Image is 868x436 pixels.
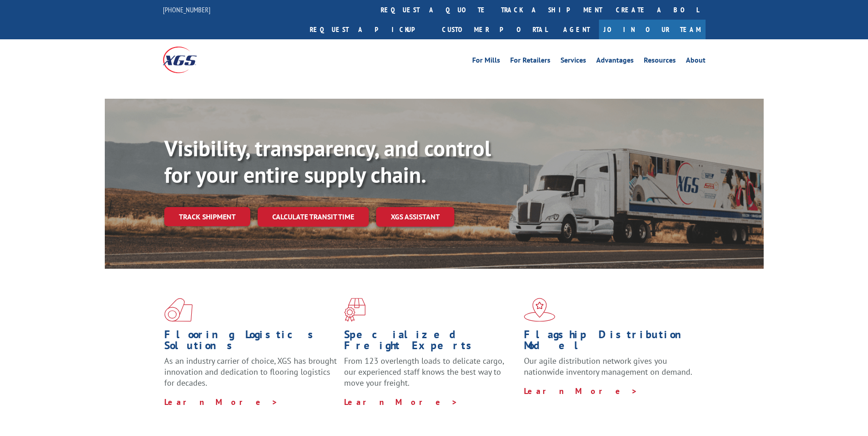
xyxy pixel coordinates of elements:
b: Visibility, transparency, and control for your entire supply chain. [164,134,491,189]
a: Customer Portal [435,20,554,39]
p: From 123 overlength loads to delicate cargo, our experienced staff knows the best way to move you... [344,356,517,396]
a: Learn More > [344,397,458,407]
a: Agent [554,20,599,39]
a: About [686,57,706,67]
a: Track shipment [164,207,250,226]
img: xgs-icon-focused-on-flooring-red [344,298,366,322]
h1: Flagship Distribution Model [524,329,697,356]
a: Advantages [596,57,634,67]
a: For Mills [472,57,500,67]
a: Learn More > [164,397,278,407]
a: Request a pickup [303,20,435,39]
a: [PHONE_NUMBER] [163,5,210,14]
a: Calculate transit time [258,207,369,227]
h1: Specialized Freight Experts [344,329,517,356]
span: Our agile distribution network gives you nationwide inventory management on demand. [524,356,692,377]
a: XGS ASSISTANT [376,207,454,227]
a: Services [561,57,586,67]
a: Resources [644,57,676,67]
img: xgs-icon-flagship-distribution-model-red [524,298,555,322]
span: As an industry carrier of choice, XGS has brought innovation and dedication to flooring logistics... [164,356,337,388]
img: xgs-icon-total-supply-chain-intelligence-red [164,298,193,322]
a: Learn More > [524,386,638,396]
a: For Retailers [510,57,550,67]
a: Join Our Team [599,20,706,39]
h1: Flooring Logistics Solutions [164,329,337,356]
